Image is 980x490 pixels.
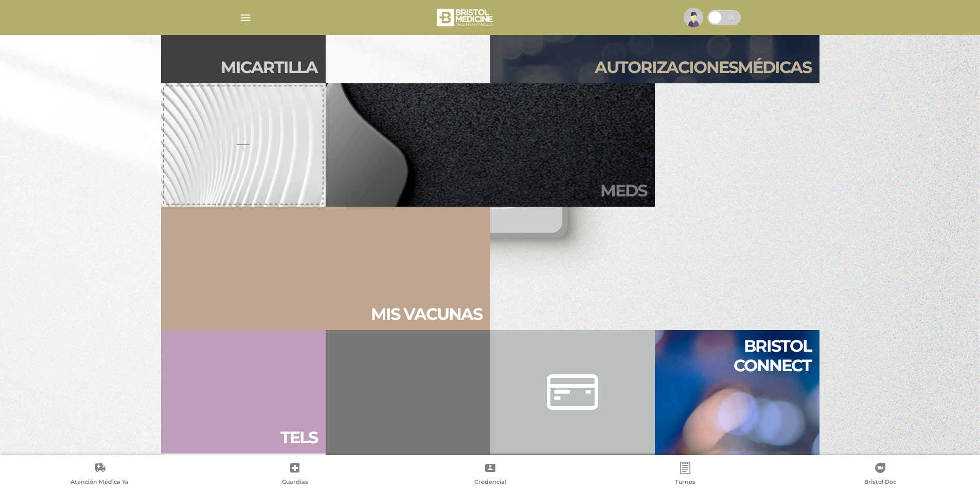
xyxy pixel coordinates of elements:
[70,478,129,487] span: Atención Médica Ya
[326,83,655,207] a: Meds
[371,304,482,324] h2: Mis vacu nas
[675,478,696,487] span: Turnos
[587,462,782,488] a: Turnos
[239,11,252,24] img: Cober_menu-lines-white.svg
[864,478,896,487] span: Bristol Doc
[783,462,978,488] a: Bristol Doc
[595,58,811,77] h2: Autori zaciones médicas
[161,330,326,453] a: Tels
[600,181,647,201] h2: Meds
[435,5,496,30] img: bristol-medicine-blanco.png
[663,336,811,376] h2: Bristol connect
[161,207,490,330] a: Mis vacunas
[280,428,317,447] h2: Tels
[393,462,587,488] a: Credencial
[684,8,703,27] img: profile-placeholder.svg
[282,478,308,487] span: Guardias
[474,478,506,487] span: Credencial
[2,462,197,488] a: Atención Médica Ya
[221,58,317,77] h2: Mi car tilla
[197,462,392,488] a: Guardias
